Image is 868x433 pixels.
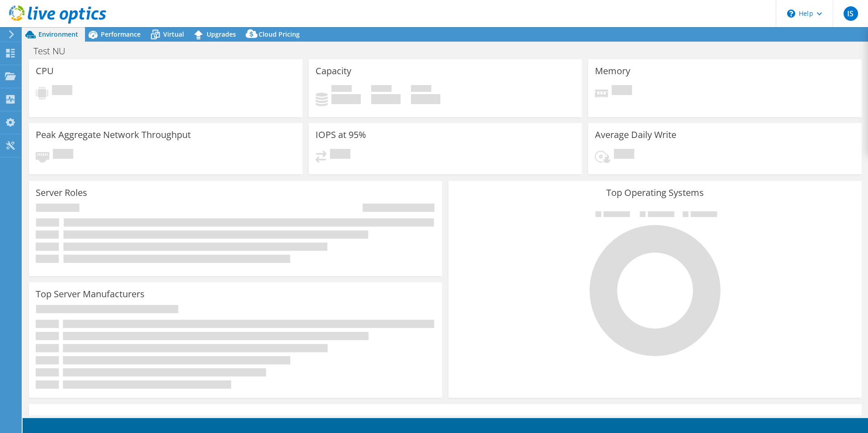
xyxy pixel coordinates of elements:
[52,85,72,97] span: Pending
[455,188,855,198] h3: Top Operating Systems
[595,130,676,140] h3: Average Daily Write
[371,94,401,104] h4: 0 GiB
[259,30,300,38] span: Cloud Pricing
[163,30,184,38] span: Virtual
[330,149,350,161] span: Pending
[411,94,440,104] h4: 0 GiB
[787,10,795,18] svg: \n
[331,94,361,104] h4: 0 GiB
[411,85,431,94] span: Total
[612,85,632,97] span: Pending
[371,85,392,94] span: Free
[29,46,79,56] h1: Test NU
[101,30,141,38] span: Performance
[36,130,191,140] h3: Peak Aggregate Network Throughput
[595,66,630,76] h3: Memory
[316,66,351,76] h3: Capacity
[36,66,54,76] h3: CPU
[207,30,236,38] span: Upgrades
[614,149,634,161] span: Pending
[36,188,87,198] h3: Server Roles
[36,289,145,299] h3: Top Server Manufacturers
[38,30,78,38] span: Environment
[53,149,73,161] span: Pending
[316,130,366,140] h3: IOPS at 95%
[331,85,352,94] span: Used
[844,6,858,21] span: IS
